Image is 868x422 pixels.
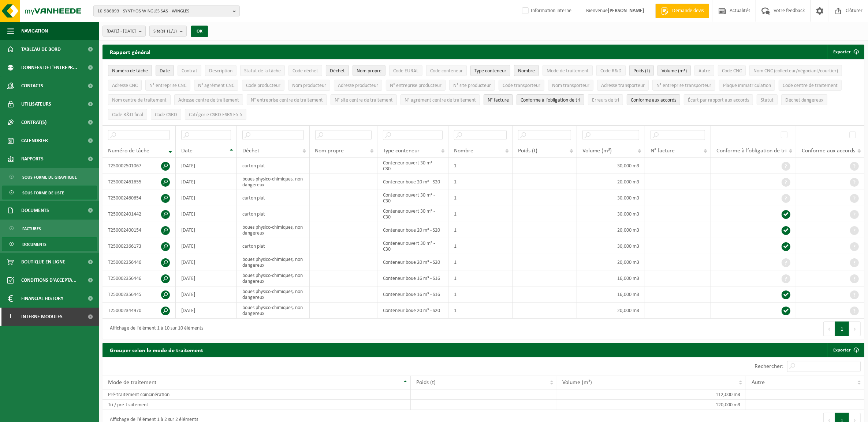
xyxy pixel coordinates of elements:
[405,98,476,103] span: N° agrément centre de traitement
[2,170,97,184] a: Sous forme de graphique
[377,238,448,254] td: Conteneur ouvert 30 m³ - C30
[108,109,147,120] button: Code R&D finalCode R&amp;D final: Activate to sort
[103,45,158,59] h2: Rapport général
[577,158,645,174] td: 30,000 m3
[783,83,838,88] span: Code centre de traitement
[315,148,344,154] span: Nom propre
[582,148,612,154] span: Volume (m³)
[103,222,176,238] td: T250002400154
[761,98,774,103] span: Statut
[22,237,46,251] span: Documents
[577,238,645,254] td: 30,000 m3
[694,65,714,76] button: AutreAutre: Activate to sort
[662,68,687,74] span: Volume (m³)
[112,68,148,74] span: Numéro de tâche
[597,80,649,91] button: Adresse transporteurAdresse transporteur: Activate to sort
[21,150,44,168] span: Rapports
[827,45,864,59] button: Exporter
[174,94,243,105] button: Adresse centre de traitementAdresse centre de traitement: Activate to sort
[503,83,540,88] span: Code transporteur
[827,343,864,357] a: Exporter
[151,109,181,120] button: Code CSRDCode CSRD: Activate to sort
[176,286,237,303] td: [DATE]
[835,322,849,336] button: 1
[518,68,535,74] span: Nombre
[176,158,237,174] td: [DATE]
[357,68,381,74] span: Nom propre
[149,26,187,37] button: Site(s)(1/1)
[684,94,753,105] button: Écart par rapport aux accordsÉcart par rapport aux accords: Activate to sort
[330,68,345,74] span: Déchet
[176,303,237,319] td: [DATE]
[454,148,473,154] span: Nombre
[781,94,827,105] button: Déchet dangereux : Activate to sort
[448,190,513,206] td: 1
[176,190,237,206] td: [DATE]
[338,83,378,88] span: Adresse producteur
[103,400,411,410] td: Tri / pré-traitement
[331,94,397,105] button: N° site centre de traitementN° site centre de traitement: Activate to sort
[326,65,349,76] button: DéchetDéchet: Activate to sort
[448,254,513,270] td: 1
[103,303,176,319] td: T250002344970
[237,222,310,238] td: boues physico-chimiques, non dangereux
[652,80,715,91] button: N° entreprise transporteurN° entreprise transporteur: Activate to sort
[103,254,176,270] td: T250002356446
[633,68,650,74] span: Poids (t)
[449,80,495,91] button: N° site producteurN° site producteur : Activate to sort
[22,170,77,184] span: Sous forme de graphique
[176,174,237,190] td: [DATE]
[386,80,446,91] button: N° entreprise producteurN° entreprise producteur: Activate to sort
[103,343,211,357] h2: Grouper selon le mode de traitement
[688,98,749,103] span: Écart par rapport aux accords
[670,7,705,15] span: Demande devis
[160,68,170,74] span: Date
[112,112,143,118] span: Code R&D final
[21,289,63,308] span: Financial History
[176,270,237,286] td: [DATE]
[474,68,506,74] span: Type conteneur
[601,83,645,88] span: Adresse transporteur
[377,190,448,206] td: Conteneur ouvert 30 m³ - C30
[189,112,242,118] span: Catégorie CSRD ESRS E5-5
[7,308,14,326] span: I
[577,270,645,286] td: 16,000 m3
[2,221,97,235] a: Factures
[145,80,190,91] button: N° entreprise CNCN° entreprise CNC: Activate to sort
[21,253,65,271] span: Boutique en ligne
[182,68,197,74] span: Contrat
[752,380,765,385] span: Autre
[377,270,448,286] td: Conteneur boue 16 m³ - S16
[849,322,861,336] button: Next
[552,83,589,88] span: Nom transporteur
[251,98,323,103] span: N° entreprise centre de traitement
[176,238,237,254] td: [DATE]
[205,65,236,76] button: DescriptionDescription: Activate to sort
[448,158,513,174] td: 1
[577,286,645,303] td: 16,000 m3
[22,186,64,200] span: Sous forme de liste
[779,80,842,91] button: Code centre de traitementCode centre de traitement: Activate to sort
[237,190,310,206] td: carton plat
[194,80,238,91] button: N° agrément CNCN° agrément CNC: Activate to sort
[563,380,592,385] span: Volume (m³)
[22,222,41,236] span: Factures
[577,254,645,270] td: 20,000 m3
[178,98,239,103] span: Adresse centre de traitement
[656,83,711,88] span: N° entreprise transporteur
[499,80,544,91] button: Code transporteurCode transporteur: Activate to sort
[448,238,513,254] td: 1
[198,83,234,88] span: N° agrément CNC
[753,68,838,74] span: Nom CNC (collecteur/négociant/courtier)
[185,109,246,120] button: Catégorie CSRD ESRS E5-5Catégorie CSRD ESRS E5-5: Activate to sort
[723,83,771,88] span: Plaque immatriculation
[108,65,152,76] button: Numéro de tâcheNuméro de tâche: Activate to remove sorting
[518,148,537,154] span: Poids (t)
[93,5,240,16] button: 10-986893 - SYNTHOS WINGLES SAS - WINGLES
[488,98,509,103] span: N° facture
[156,65,174,76] button: DateDate: Activate to sort
[21,201,49,220] span: Documents
[514,65,539,76] button: NombreNombre: Activate to sort
[823,322,835,336] button: Previous
[757,94,778,105] button: StatutStatut: Activate to sort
